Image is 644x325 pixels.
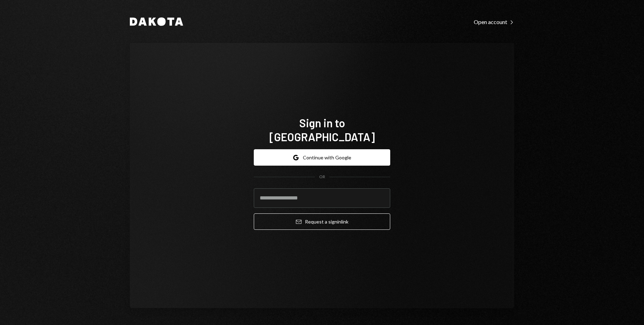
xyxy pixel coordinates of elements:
[254,213,390,230] button: Request a signinlink
[254,116,390,144] h1: Sign in to [GEOGRAPHIC_DATA]
[474,18,514,25] div: Open account
[319,174,325,180] div: OR
[254,149,390,166] button: Continue with Google
[474,18,514,25] a: Open account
